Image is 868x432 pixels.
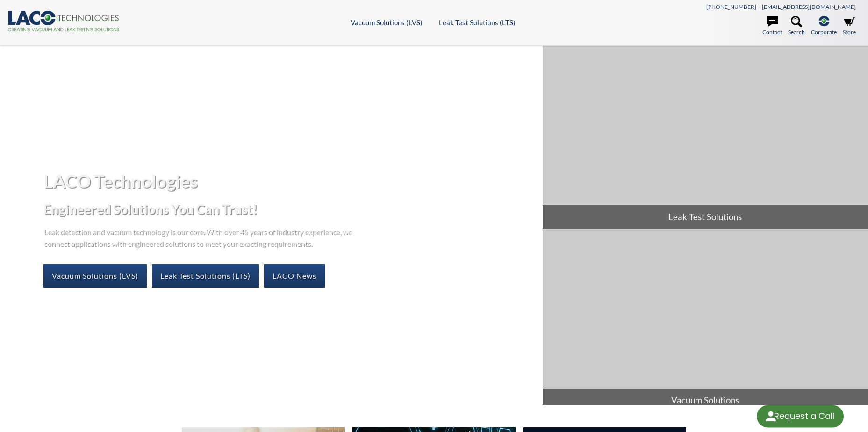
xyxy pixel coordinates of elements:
div: Request a Call [757,405,844,428]
div: Request a Call [774,405,834,427]
a: Leak Test Solutions [543,46,868,229]
span: Leak Test Solutions [543,205,868,229]
a: Leak Test Solutions (LTS) [152,264,259,288]
a: Store [843,16,856,36]
a: Search [788,16,805,36]
a: Vacuum Solutions (LVS) [351,18,423,27]
img: round button [763,409,778,424]
a: Vacuum Solutions (LVS) [43,264,147,288]
a: Leak Test Solutions (LTS) [439,18,516,27]
h1: LACO Technologies [43,170,535,193]
span: Vacuum Solutions [543,389,868,412]
a: Contact [762,16,782,36]
a: [PHONE_NUMBER] [706,3,756,10]
span: Corporate [811,28,837,36]
h2: Engineered Solutions You Can Trust! [43,201,535,218]
a: LACO News [264,264,325,288]
p: Leak detection and vacuum technology is our core. With over 45 years of industry experience, we c... [43,225,357,249]
a: Vacuum Solutions [543,229,868,412]
a: [EMAIL_ADDRESS][DOMAIN_NAME] [762,3,856,10]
